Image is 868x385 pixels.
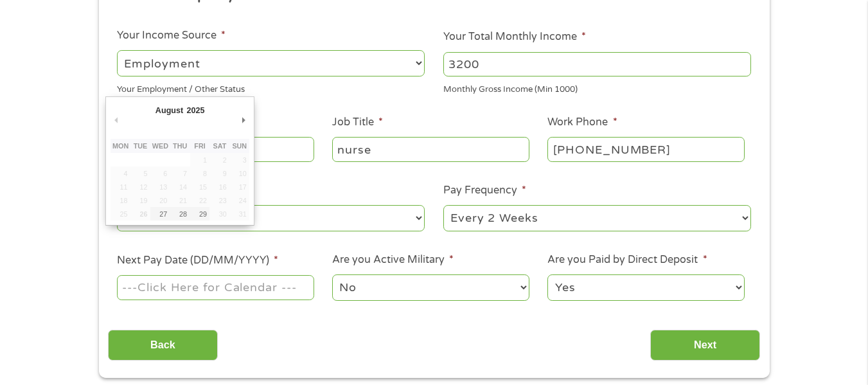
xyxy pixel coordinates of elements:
div: Monthly Gross Income (Min 1000) [443,79,751,96]
input: Back [108,330,218,361]
abbr: Sunday [232,142,247,150]
abbr: Friday [194,142,205,150]
label: Work Phone [547,116,617,129]
label: Next Pay Date (DD/MM/YYYY) [117,254,278,267]
input: Cashier [332,137,529,161]
div: August [154,102,185,119]
label: Your Total Monthly Income [443,30,586,44]
button: 29 [190,207,210,220]
button: Next Month [238,111,249,129]
input: Use the arrow keys to pick a date [117,275,314,300]
div: 2025 [185,102,206,119]
abbr: Saturday [213,142,226,150]
label: Pay Frequency [443,184,526,197]
input: 1800 [443,52,751,76]
button: 27 [150,207,170,220]
div: Your Employment / Other Status [117,79,425,96]
abbr: Thursday [173,142,187,150]
abbr: Monday [112,142,128,150]
label: Are you Paid by Direct Deposit [547,253,707,267]
abbr: Tuesday [134,142,148,150]
abbr: Wednesday [152,142,168,150]
button: Previous Month [111,111,122,129]
label: Are you Active Military [332,253,454,267]
button: 28 [170,207,190,220]
label: Job Title [332,116,383,129]
input: Next [650,330,760,361]
label: Your Income Source [117,29,226,42]
input: (231) 754-4010 [547,137,744,161]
